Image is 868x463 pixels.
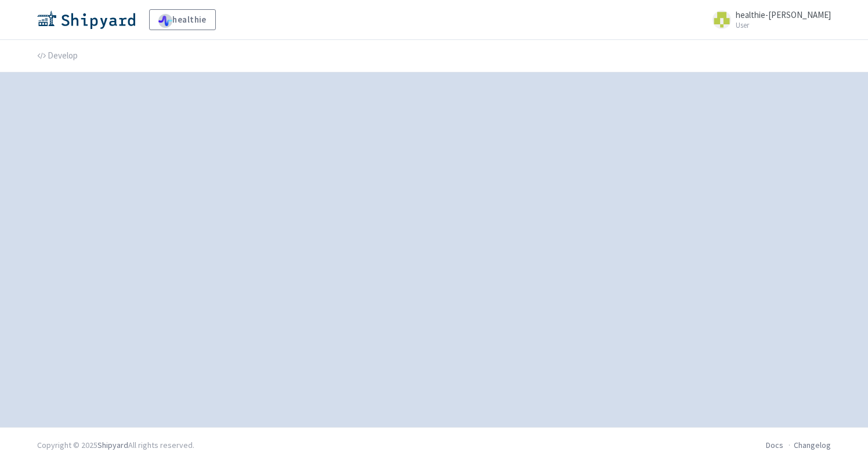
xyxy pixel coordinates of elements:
[736,9,831,20] span: healthie-[PERSON_NAME]
[794,440,831,450] a: Changelog
[766,440,783,450] a: Docs
[706,10,831,29] a: healthie-[PERSON_NAME] User
[736,21,831,29] small: User
[37,40,78,72] a: Develop
[97,440,128,450] a: Shipyard
[149,9,216,30] a: healthie
[37,10,135,29] img: Shipyard logo
[37,439,194,451] div: Copyright © 2025 All rights reserved.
